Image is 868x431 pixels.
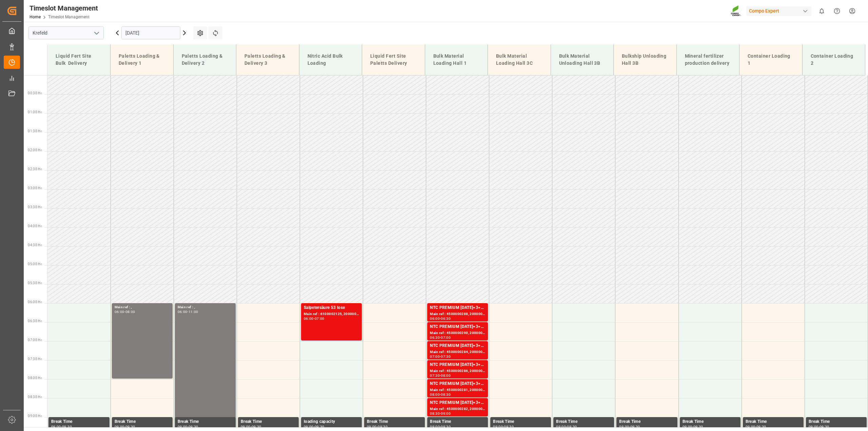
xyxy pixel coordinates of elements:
div: 09:00 [115,425,124,428]
span: 04:30 Hr [28,243,42,247]
div: 09:00 [241,425,251,428]
div: Nitric Acid Bulk Loading [305,50,357,70]
div: 09:30 [62,425,72,428]
button: Help Center [829,3,845,19]
input: DD.MM.YYYY [121,26,180,39]
span: 08:30 Hr [28,395,42,399]
div: - [629,425,630,428]
div: 07:00 [315,317,324,320]
input: Type to search/select [28,26,104,39]
div: 09:30 [630,425,640,428]
div: 09:00 [178,425,188,428]
div: Break Time [241,418,296,425]
div: 09:30 [189,425,198,428]
div: - [503,425,504,428]
div: 09:00 [683,425,692,428]
div: 07:00 [430,355,440,358]
div: Break Time [619,418,674,425]
div: - [124,425,125,428]
div: NTC PREMIUM [DATE]+3+TE BULK [430,380,485,387]
span: 08:00 Hr [28,376,42,380]
span: 03:00 Hr [28,186,42,190]
div: - [377,425,378,428]
div: 09:30 [820,425,829,428]
div: Break Time [493,418,548,425]
div: Liquid Fert Site Paletts Delivery [368,50,419,70]
div: Timeslot Management [29,3,98,13]
div: - [440,412,441,415]
div: Main ref : 6100002125, 2000001647 [304,311,359,317]
div: Break Time [178,418,233,425]
div: loading capacity [304,418,359,425]
div: 09:30 [252,425,261,428]
span: 06:00 Hr [28,300,42,304]
span: 05:00 Hr [28,262,42,266]
div: 07:30 [430,374,440,377]
div: Break Time [367,418,422,425]
div: Bulk Material Loading Hall 1 [431,50,482,70]
div: Paletts Loading & Delivery 2 [179,50,231,70]
div: - [124,310,125,313]
div: NTC PREMIUM [DATE]+3+TE BULK [430,399,485,406]
div: Break Time [556,418,611,425]
div: Main ref : 4500000284, 2000000239 [430,349,485,355]
a: Home [29,15,41,19]
div: 06:00 [430,317,440,320]
div: Break Time [683,418,738,425]
div: 06:00 [115,310,124,313]
button: open menu [91,28,101,38]
div: 06:00 [304,317,314,320]
div: Main ref : , [178,305,233,310]
div: Mineral fertilizer production delivery [682,50,734,70]
div: Main ref : 4500000282, 2000000239 [430,406,485,412]
div: 09:00 [51,425,61,428]
div: - [440,317,441,320]
div: Container Loading 2 [808,50,860,70]
span: 09:00 Hr [28,414,42,418]
div: 09:00 [619,425,629,428]
div: - [566,425,567,428]
div: Paletts Loading & Delivery 3 [242,50,294,70]
span: 02:00 Hr [28,148,42,152]
div: 09:00 [746,425,755,428]
div: - [187,425,188,428]
div: - [440,425,441,428]
button: Compo Expert [746,4,814,17]
div: - [818,425,820,428]
div: 08:00 [430,393,440,396]
div: Break Time [115,418,170,425]
div: 09:30 [441,425,451,428]
span: 07:00 Hr [28,338,42,342]
button: show 0 new notifications [814,3,829,19]
div: 08:00 [441,374,451,377]
span: 04:00 Hr [28,224,42,228]
div: Main ref : 4500000281, 2000000239 [430,387,485,393]
span: 01:00 Hr [28,110,42,114]
div: Bulk Material Unloading Hall 3B [556,50,608,70]
div: Break Time [809,418,864,425]
div: - [314,425,315,428]
div: 09:00 [367,425,377,428]
div: 09:30 [125,425,135,428]
div: 09:00 [809,425,818,428]
span: 02:30 Hr [28,167,42,171]
div: 07:00 [441,336,451,339]
div: - [692,425,693,428]
div: Main ref : , [115,305,170,310]
div: Break Time [746,418,801,425]
div: Break Time [51,418,107,425]
span: 03:30 Hr [28,205,42,209]
div: 09:30 [756,425,766,428]
div: Break Time [430,418,485,425]
div: - [187,310,188,313]
div: Salpetersäure 53 lose [304,305,359,311]
div: 09:00 [441,412,451,415]
div: 09:00 [304,425,314,428]
img: Screenshot%202023-09-29%20at%2010.02.21.png_1712312052.png [731,5,742,17]
div: Bulkship Unloading Hall 3B [619,50,671,70]
div: - [440,355,441,358]
span: 07:30 Hr [28,357,42,361]
div: Paletts Loading & Delivery 1 [116,50,168,70]
div: 09:30 [567,425,577,428]
div: NTC PREMIUM [DATE]+3+TE BULK [430,342,485,349]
